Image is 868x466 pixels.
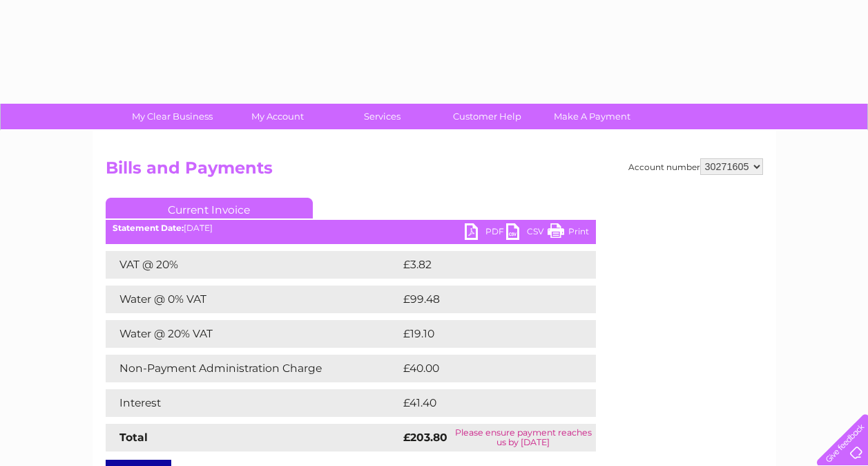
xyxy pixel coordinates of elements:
strong: Total [119,431,148,444]
a: PDF [465,223,506,243]
a: Print [548,223,589,243]
td: £40.00 [400,355,569,382]
td: Non-Payment Administration Charge [106,355,400,382]
td: Water @ 20% VAT [106,320,400,348]
td: £3.82 [400,251,563,279]
td: Water @ 0% VAT [106,286,400,313]
a: My Clear Business [115,104,229,129]
td: VAT @ 20% [106,251,400,279]
td: £99.48 [400,286,569,313]
td: £41.40 [400,389,567,417]
strong: £203.80 [403,431,447,444]
b: Statement Date: [113,223,184,233]
a: Make A Payment [535,104,649,129]
a: My Account [220,104,334,129]
td: Please ensure payment reaches us by [DATE] [451,424,595,451]
h2: Bills and Payments [106,158,763,185]
div: [DATE] [106,223,596,233]
div: Account number [628,158,763,175]
a: Customer Help [430,104,544,129]
td: £19.10 [400,320,566,348]
a: CSV [506,223,548,243]
td: Interest [106,389,400,417]
a: Current Invoice [106,198,313,218]
a: Services [325,104,439,129]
